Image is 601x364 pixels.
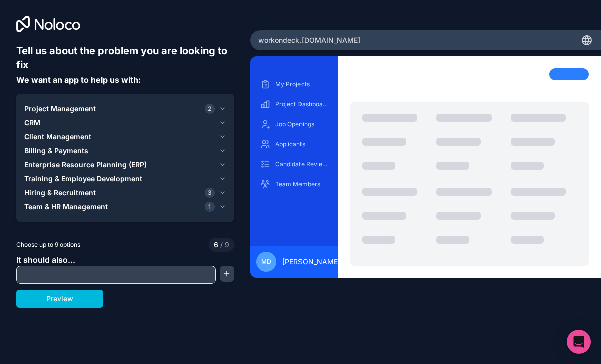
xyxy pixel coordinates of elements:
span: / [220,240,223,249]
span: Billing & Payments [24,146,88,156]
p: Applicants [275,140,328,148]
div: Open Intercom Messenger [567,330,591,354]
button: Project Management2 [24,102,226,116]
span: [PERSON_NAME] [282,257,340,267]
p: Project Dashboard [275,100,328,108]
span: 1 [205,202,215,212]
button: Enterprise Resource Planning (ERP) [24,158,226,172]
button: Billing & Payments [24,144,226,158]
p: Job Openings [275,120,328,128]
button: Hiring & Recruitment3 [24,186,226,200]
button: Training & Employee Development [24,172,226,186]
span: 3 [205,188,215,198]
span: Team & HR Management [24,202,108,212]
span: Choose up to 9 options [16,240,80,249]
span: workondeck .[DOMAIN_NAME] [258,35,360,45]
span: Client Management [24,132,91,142]
p: Candidate Reviews [275,160,328,168]
p: Team Members [275,180,328,188]
span: We want an app to help us with: [16,75,141,85]
span: MD [261,258,271,266]
span: 6 [214,240,218,250]
span: 9 [218,240,229,250]
span: Hiring & Recruitment [24,188,96,198]
button: CRM [24,116,226,130]
p: My Projects [275,80,328,88]
h6: Tell us about the problem you are looking to fix [16,44,234,72]
button: Team & HR Management1 [24,200,226,214]
span: 2 [205,104,215,114]
span: Enterprise Resource Planning (ERP) [24,160,147,170]
span: It should also... [16,255,75,265]
button: Preview [16,290,103,308]
button: Client Management [24,130,226,144]
div: scrollable content [258,76,330,238]
span: CRM [24,118,40,128]
span: Training & Employee Development [24,174,142,184]
span: Project Management [24,104,96,114]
